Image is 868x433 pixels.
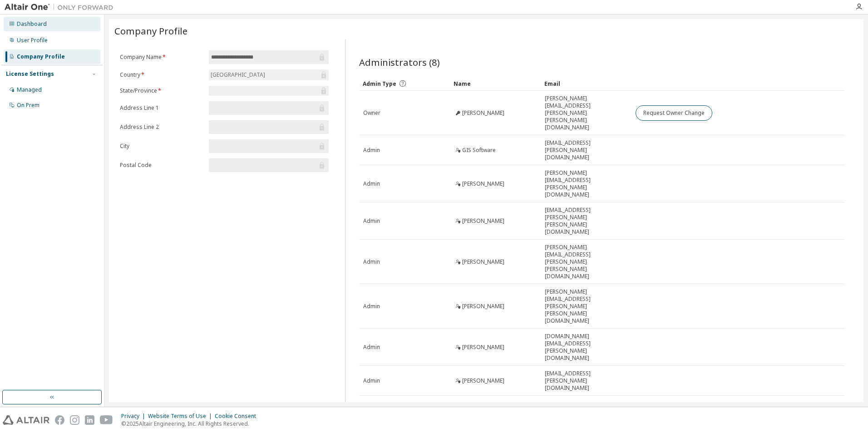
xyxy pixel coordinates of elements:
label: Address Line 2 [120,123,203,131]
img: Altair One [5,3,118,12]
div: User Profile [17,37,48,44]
span: Admin Type [363,80,396,88]
span: [EMAIL_ADDRESS][PERSON_NAME][DOMAIN_NAME] [545,139,627,161]
span: Owner [363,109,380,117]
img: youtube.svg [100,415,113,425]
div: [GEOGRAPHIC_DATA] [209,69,329,80]
div: Website Terms of Use [148,413,215,420]
label: Postal Code [120,162,203,169]
span: Admin [363,344,380,351]
div: Dashboard [17,20,47,28]
span: [DOMAIN_NAME][EMAIL_ADDRESS][PERSON_NAME][DOMAIN_NAME] [545,333,627,362]
span: [PERSON_NAME] [462,109,504,117]
label: Country [120,71,203,79]
div: Company Profile [17,53,65,60]
span: Page n. [737,402,780,414]
img: instagram.svg [70,415,79,425]
label: Company Name [120,54,203,61]
span: [PERSON_NAME] [462,377,504,384]
span: [PERSON_NAME][EMAIL_ADDRESS][PERSON_NAME][PERSON_NAME][DOMAIN_NAME] [545,95,627,131]
div: On Prem [17,102,39,109]
img: linkedin.svg [85,415,94,425]
span: Admin [363,217,380,225]
label: State/Province [120,87,203,94]
span: Admin [363,258,380,266]
span: [PERSON_NAME] [462,180,504,187]
span: [PERSON_NAME][EMAIL_ADDRESS][PERSON_NAME][DOMAIN_NAME] [545,169,627,198]
span: Admin [363,180,380,187]
span: [EMAIL_ADDRESS][PERSON_NAME][DOMAIN_NAME] [545,370,627,392]
span: Admin [363,147,380,154]
span: Items per page [669,402,729,414]
span: Company Profile [114,25,187,37]
div: Cookie Consent [215,413,261,420]
div: Managed [17,86,42,93]
div: [GEOGRAPHIC_DATA] [209,70,266,80]
span: [PERSON_NAME][EMAIL_ADDRESS][PERSON_NAME][PERSON_NAME][DOMAIN_NAME] [545,288,627,325]
span: Administrators (8) [359,56,440,69]
p: © 2025 Altair Engineering, Inc. All Rights Reserved. [121,420,261,428]
div: Email [544,76,628,91]
span: [PERSON_NAME][EMAIL_ADDRESS][PERSON_NAME][PERSON_NAME][DOMAIN_NAME] [545,244,627,280]
button: Request Owner Change [636,105,712,121]
span: [PERSON_NAME] [462,258,504,266]
span: Admin [363,303,380,310]
span: [PERSON_NAME] [462,344,504,351]
span: [EMAIL_ADDRESS][PERSON_NAME][PERSON_NAME][DOMAIN_NAME] [545,207,627,236]
label: Address Line 1 [120,104,203,112]
div: License Settings [6,70,54,78]
img: facebook.svg [55,415,64,425]
div: Name [454,76,537,91]
img: altair_logo.svg [3,415,49,425]
label: City [120,143,203,150]
span: [PERSON_NAME] [462,303,504,310]
span: Admin [363,377,380,384]
span: GIS Software [462,147,496,154]
span: [PERSON_NAME] [462,217,504,225]
div: Privacy [121,413,148,420]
